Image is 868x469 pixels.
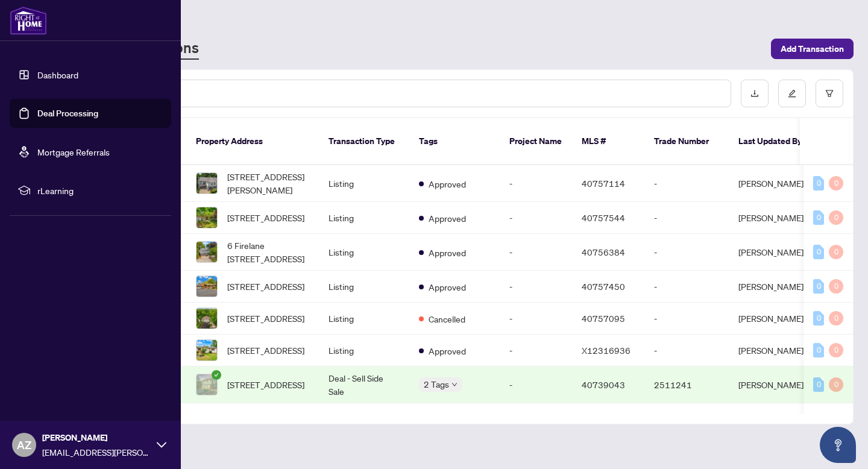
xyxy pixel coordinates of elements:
span: Cancelled [429,312,465,326]
th: Transaction Type [319,118,409,165]
span: [STREET_ADDRESS] [227,211,304,224]
td: - [644,165,729,202]
td: [PERSON_NAME] [729,271,819,303]
div: 0 [813,245,824,259]
td: Listing [319,234,409,271]
button: edit [778,80,806,107]
a: Deal Processing [37,108,98,119]
div: 0 [813,176,824,190]
button: Open asap [820,427,856,463]
img: logo [10,6,47,35]
div: 0 [813,210,824,225]
span: 40757095 [582,313,625,324]
div: 0 [829,176,843,190]
img: thumbnail-img [197,340,217,360]
span: 40739043 [582,379,625,390]
div: 0 [829,245,843,259]
div: 0 [829,343,843,357]
th: MLS # [572,118,644,165]
img: thumbnail-img [197,173,217,194]
div: 0 [829,279,843,294]
span: 6 Firelane [STREET_ADDRESS] [227,239,309,265]
span: 40757450 [582,281,625,292]
span: [PERSON_NAME] [42,431,151,444]
img: thumbnail-img [197,242,217,262]
button: Add Transaction [771,39,854,59]
td: - [500,234,572,271]
span: Add Transaction [781,39,844,58]
div: 0 [813,279,824,294]
th: Tags [409,118,500,165]
td: Listing [319,303,409,335]
span: down [451,382,458,388]
td: [PERSON_NAME] [729,335,819,367]
td: Deal - Sell Side Sale [319,367,409,403]
td: [PERSON_NAME] [729,202,819,234]
td: [PERSON_NAME] [729,165,819,202]
div: 0 [813,343,824,357]
span: check-circle [212,370,221,380]
td: Listing [319,202,409,234]
th: Property Address [186,118,319,165]
td: - [644,202,729,234]
img: thumbnail-img [197,374,217,395]
span: [STREET_ADDRESS][PERSON_NAME] [227,170,309,197]
span: 40756384 [582,247,625,257]
div: 0 [829,210,843,225]
span: 2 Tags [424,377,449,391]
span: [STREET_ADDRESS] [227,378,304,391]
div: 0 [829,377,843,392]
span: AZ [17,436,31,453]
span: Approved [429,246,466,259]
td: Listing [319,165,409,202]
img: thumbnail-img [197,308,217,329]
span: Approved [429,212,466,225]
img: thumbnail-img [197,276,217,297]
span: [EMAIL_ADDRESS][PERSON_NAME][DOMAIN_NAME] [42,445,151,459]
span: [STREET_ADDRESS] [227,344,304,357]
span: X12316936 [582,345,631,356]
span: [STREET_ADDRESS] [227,280,304,293]
th: Trade Number [644,118,729,165]
td: [PERSON_NAME] [729,303,819,335]
div: 0 [813,377,824,392]
td: - [644,335,729,367]
img: thumbnail-img [197,207,217,228]
div: 0 [813,311,824,326]
span: download [750,89,759,98]
a: Dashboard [37,69,78,80]
div: 0 [829,311,843,326]
th: Last Updated By [729,118,819,165]
td: - [644,271,729,303]
td: - [644,234,729,271]
span: 40757544 [582,212,625,223]
a: Mortgage Referrals [37,146,110,157]
td: - [500,335,572,367]
td: [PERSON_NAME] [729,367,819,403]
th: Project Name [500,118,572,165]
td: - [644,303,729,335]
button: filter [816,80,843,107]
button: download [741,80,769,107]
span: filter [825,89,834,98]
span: Approved [429,280,466,294]
td: - [500,303,572,335]
td: - [500,202,572,234]
td: [PERSON_NAME] [729,234,819,271]
td: - [500,367,572,403]
td: 2511241 [644,367,729,403]
span: Approved [429,344,466,357]
span: Approved [429,177,466,190]
td: Listing [319,335,409,367]
span: 40757114 [582,178,625,189]
span: [STREET_ADDRESS] [227,312,304,325]
td: - [500,165,572,202]
span: edit [788,89,796,98]
td: Listing [319,271,409,303]
span: rLearning [37,184,163,197]
td: - [500,271,572,303]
